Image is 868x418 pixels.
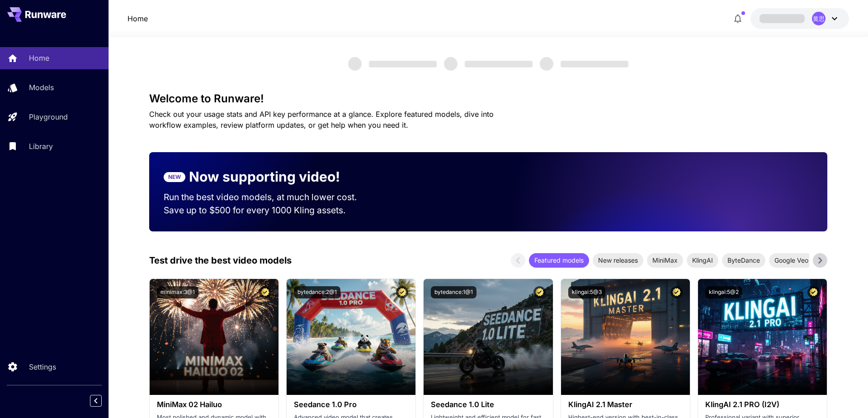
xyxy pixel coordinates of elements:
div: MiniMax [647,253,683,268]
div: New releases [593,253,643,268]
div: 黄思 [812,12,826,25]
span: Check out your usage stats and API key performance at a glance. Explore featured models, dive int... [149,110,494,130]
div: Google Veo [769,253,814,268]
nav: breadcrumb [127,13,148,24]
h3: KlingAI 2.1 Master [568,400,683,409]
span: Google Veo [769,255,814,265]
img: alt [561,279,690,395]
button: Certified Model – Vetted for best performance and includes a commercial license. [807,286,820,298]
p: Save up to $500 for every 1000 Kling assets. [164,204,374,217]
p: Models [29,82,54,93]
button: Certified Model – Vetted for best performance and includes a commercial license. [396,286,408,298]
span: MiniMax [647,255,683,265]
img: alt [698,279,827,395]
p: Settings [29,361,56,372]
span: New releases [593,255,643,265]
span: KlingAI [687,255,718,265]
h3: Seedance 1.0 Pro [294,400,408,409]
p: Test drive the best video models [149,254,292,267]
p: Now supporting video! [189,167,340,187]
button: klingai:5@2 [705,286,742,298]
button: 黄思 [750,8,849,29]
a: Home [127,13,148,24]
p: Playground [29,111,68,122]
h3: MiniMax 02 Hailuo [157,400,271,409]
button: bytedance:2@1 [294,286,340,298]
div: Collapse sidebar [97,393,108,409]
h3: Welcome to Runware! [149,92,827,105]
button: Certified Model – Vetted for best performance and includes a commercial license. [533,286,546,298]
button: minimax:3@1 [157,286,198,298]
span: Featured models [529,255,589,265]
div: Featured models [529,253,589,268]
button: Certified Model – Vetted for best performance and includes a commercial license. [259,286,271,298]
button: Collapse sidebar [90,395,102,407]
img: alt [424,279,552,395]
img: alt [287,279,415,395]
button: Certified Model – Vetted for best performance and includes a commercial license. [670,286,683,298]
p: Library [29,141,53,152]
div: ByteDance [722,253,765,268]
button: klingai:5@3 [568,286,605,298]
button: bytedance:1@1 [431,286,476,298]
p: NEW [168,173,181,181]
div: KlingAI [687,253,718,268]
p: Home [29,53,49,63]
span: ByteDance [722,255,765,265]
p: Run the best video models, at much lower cost. [164,191,374,204]
h3: Seedance 1.0 Lite [431,400,545,409]
h3: KlingAI 2.1 PRO (I2V) [705,400,820,409]
img: alt [150,279,278,395]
